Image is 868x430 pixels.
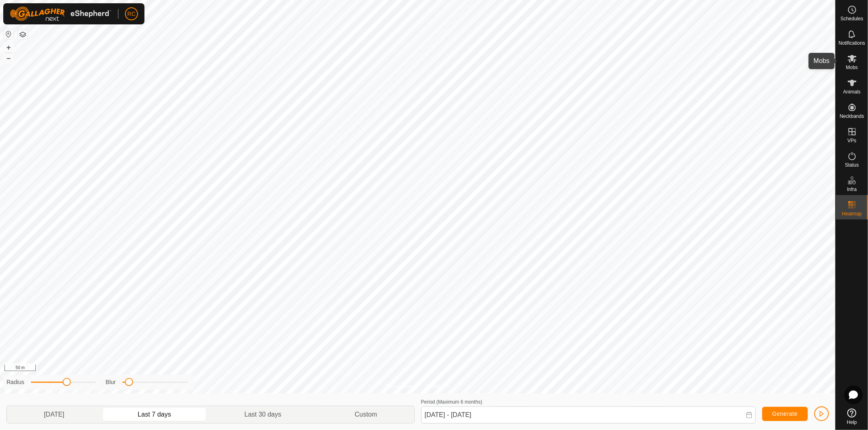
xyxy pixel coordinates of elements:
button: Reset Map [4,29,13,39]
img: Gallagher Logo [10,7,112,21]
span: Last 30 days [245,410,282,419]
span: Neckbands [840,114,864,119]
span: Notifications [839,41,865,46]
a: Contact Us [426,383,450,390]
a: Help [836,405,868,428]
span: Custom [355,410,377,419]
label: Blur [106,378,116,387]
span: RC [127,10,136,18]
a: Privacy Policy [385,383,416,390]
button: – [4,53,13,63]
span: Infra [847,187,857,192]
span: [DATE] [44,410,64,419]
span: Mobs [846,65,858,70]
span: Last 7 days [138,410,171,419]
span: Heatmap [842,211,862,216]
span: Generate [772,410,798,417]
span: Status [845,163,859,167]
button: + [4,43,13,52]
span: Animals [843,89,861,94]
button: Generate [762,407,808,421]
span: VPs [847,138,856,143]
label: Radius [7,378,24,387]
span: Help [847,420,857,425]
span: Schedules [840,16,863,21]
label: Period (Maximum 6 months) [421,399,483,405]
button: Map Layers [18,30,28,39]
